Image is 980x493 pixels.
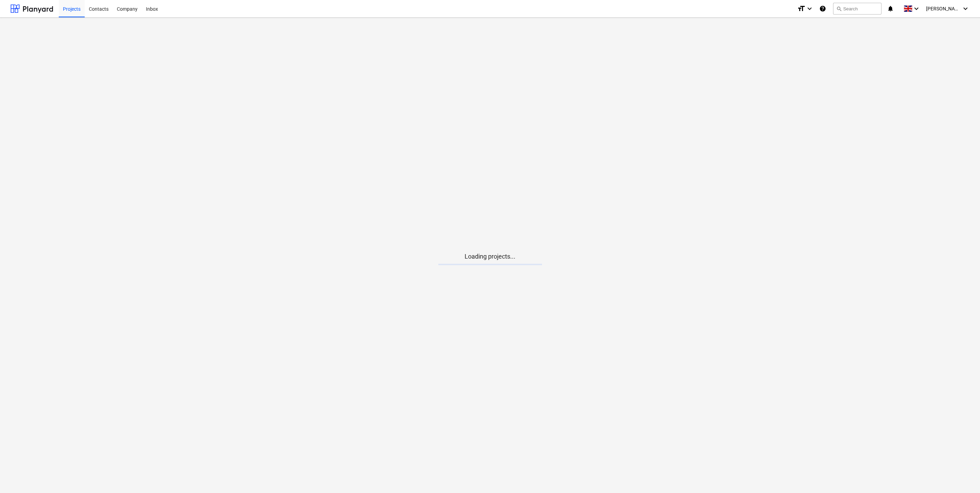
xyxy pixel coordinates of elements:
button: Search [833,3,881,15]
i: keyboard_arrow_down [805,4,814,13]
p: Loading projects... [438,252,542,261]
i: Knowledge base [819,4,826,13]
span: search [836,6,842,11]
i: format_size [797,4,805,13]
span: [PERSON_NAME] [926,6,961,11]
i: keyboard_arrow_down [912,4,921,13]
i: keyboard_arrow_down [961,4,970,13]
i: notifications [887,4,894,13]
